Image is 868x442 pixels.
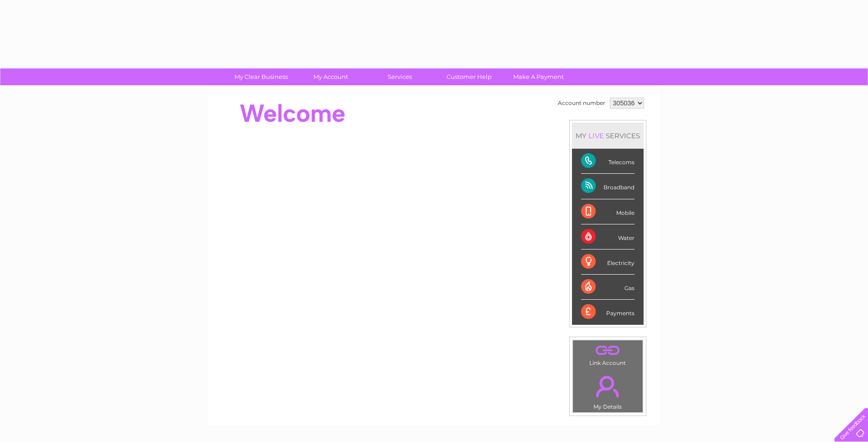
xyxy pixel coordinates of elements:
div: Mobile [581,199,634,224]
td: Link Account [572,340,643,369]
a: Customer Help [431,68,507,85]
a: Services [362,68,437,85]
td: My Details [572,368,643,413]
div: LIVE [587,131,606,140]
div: Broadband [581,174,634,199]
div: Payments [581,300,634,324]
div: Gas [581,275,634,300]
div: Electricity [581,250,634,275]
a: My Clear Business [223,68,299,85]
a: . [575,370,640,402]
a: Make A Payment [501,68,576,85]
div: Telecoms [581,149,634,174]
td: Account number [556,95,608,111]
div: MY SERVICES [572,123,644,149]
a: My Account [293,68,368,85]
div: Water [581,224,634,250]
a: . [575,343,640,359]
